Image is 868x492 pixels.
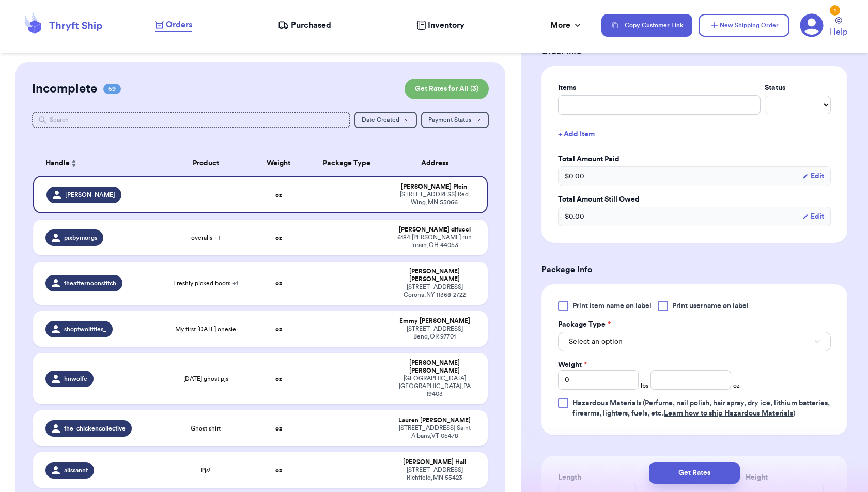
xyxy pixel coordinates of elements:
span: Hazardous Materials [572,399,641,407]
button: Date Created [354,112,417,128]
label: Items [558,83,761,93]
span: theafternoonstitch [64,279,116,287]
strong: oz [275,376,282,382]
div: [PERSON_NAME] Hall [394,458,475,466]
span: Purchased [291,19,331,32]
label: Total Amount Still Owed [558,194,831,205]
button: Edit [802,171,824,181]
div: [STREET_ADDRESS] Red Wing , MN 55066 [394,191,474,206]
span: + 1 [214,235,220,241]
label: Weight [558,360,587,370]
button: Copy Customer Link [601,14,692,37]
div: [STREET_ADDRESS] Bend , OR 97701 [394,325,475,341]
a: Learn how to ship Hazardous Materials [664,410,793,417]
strong: oz [275,425,282,432]
span: My first [DATE] onesie [175,325,236,333]
strong: oz [275,235,282,241]
h2: Incomplete [32,81,97,97]
button: Edit [802,211,824,222]
div: [PERSON_NAME] Plein [394,183,474,191]
span: [DATE] ghost pjs [183,375,228,383]
span: overalls [191,234,220,242]
span: alissannt [64,466,88,474]
span: (Perfume, nail polish, hair spray, dry ice, lithium batteries, firearms, lighters, fuels, etc. ) [572,399,830,417]
h3: Package Info [541,264,847,276]
div: [PERSON_NAME] difucci [394,226,475,234]
div: [PERSON_NAME] [PERSON_NAME] [394,268,475,283]
strong: oz [275,280,282,286]
span: $ 0.00 [565,211,584,222]
span: $ 0.00 [565,171,584,181]
div: 1 [830,5,840,16]
a: Inventory [416,19,464,32]
label: Status [765,83,831,93]
span: Pjs! [201,466,211,474]
span: Print username on label [672,301,749,311]
th: Product [161,151,252,176]
span: Print item name on label [572,301,652,311]
div: Lauren [PERSON_NAME] [394,417,475,424]
span: the_chickencollective [64,424,126,433]
button: New Shipping Order [699,14,789,37]
button: + Add Item [554,123,835,146]
a: 1 [800,13,824,37]
span: Handle [45,158,70,169]
span: Payment Status [428,117,471,123]
div: [GEOGRAPHIC_DATA] [GEOGRAPHIC_DATA] , PA 19403 [394,375,475,398]
button: Sort ascending [70,157,78,170]
th: Package Type [306,151,388,176]
strong: oz [275,326,282,332]
a: Purchased [278,19,331,32]
span: shoptwolittles_ [64,325,106,333]
th: Address [388,151,488,176]
div: Emmy [PERSON_NAME] [394,317,475,325]
button: Get Rates [649,462,740,484]
span: oz [733,381,740,390]
span: Inventory [428,19,464,32]
button: Payment Status [421,112,489,128]
span: hnwolfe [64,375,87,383]
span: + 1 [233,280,238,286]
input: Search [32,112,350,128]
div: [STREET_ADDRESS] Corona , NY 11368-2722 [394,283,475,299]
th: Weight [251,151,306,176]
label: Package Type [558,319,611,330]
span: lbs [641,381,648,390]
span: Date Created [362,117,399,123]
span: [PERSON_NAME] [65,191,115,199]
div: [PERSON_NAME] [PERSON_NAME] [394,359,475,375]
span: Select an option [569,336,623,347]
strong: oz [275,192,282,198]
span: Freshly picked boots [173,279,238,287]
span: pixbymorgs [64,234,97,242]
div: [STREET_ADDRESS] Saint Albans , VT 05478 [394,424,475,440]
label: Total Amount Paid [558,154,831,164]
span: 59 [103,84,121,94]
a: Help [830,17,847,38]
span: Help [830,26,847,38]
span: Ghost shirt [191,424,221,433]
button: Get Rates for All (3) [405,79,489,99]
div: 6184 [PERSON_NAME] run lorain , OH 44053 [394,234,475,249]
a: Orders [155,19,192,32]
button: Select an option [558,332,831,351]
span: Orders [166,19,192,31]
div: More [550,19,583,32]
strong: oz [275,467,282,473]
div: [STREET_ADDRESS] Richfield , MN 55423 [394,466,475,482]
